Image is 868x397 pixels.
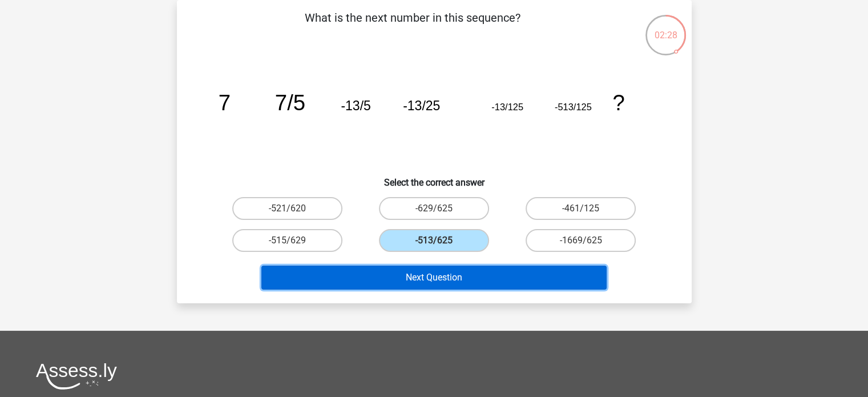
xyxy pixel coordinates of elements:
[232,229,342,252] label: -515/629
[403,98,440,113] tspan: -13/25
[526,229,636,252] label: -1669/625
[195,9,631,43] p: What is the next number in this sequence?
[36,363,117,390] img: Assessly logo
[274,90,305,115] tspan: 7/5
[554,102,591,112] tspan: -513/125
[232,197,342,220] label: -521/620
[526,197,636,220] label: -461/125
[644,14,687,42] div: 02:28
[491,102,523,112] tspan: -13/125
[612,90,624,115] tspan: ?
[379,197,489,220] label: -629/625
[379,229,489,252] label: -513/625
[195,168,673,188] h6: Select the correct answer
[341,98,370,113] tspan: -13/5
[261,266,607,290] button: Next Question
[218,90,230,115] tspan: 7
